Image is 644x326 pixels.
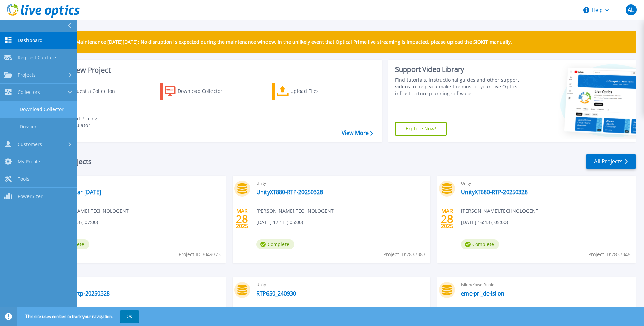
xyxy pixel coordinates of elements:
span: Unity [51,281,222,288]
span: [PERSON_NAME] , TECHNOLOGENT [51,207,129,215]
span: Complete [256,239,294,249]
a: Unity650-rtp-20250328 [51,290,110,297]
a: All Projects [586,154,636,169]
span: Complete [461,239,499,249]
a: RTP650_240930 [256,290,296,297]
a: Upload Files [272,83,348,100]
a: UnityXT680-RTP-20250328 [461,189,528,196]
span: Unity [256,281,427,288]
span: 28 [441,216,453,222]
span: This site uses cookies to track your navigation. [19,310,139,323]
a: Request a Collection [48,83,124,100]
span: [DATE] 17:11 (-05:00) [256,219,303,226]
span: [PERSON_NAME] , TECHNOLOGENT [461,207,538,215]
a: View More [342,130,373,136]
p: Scheduled Maintenance [DATE][DATE]: No disruption is expected during the maintenance window. In t... [51,39,512,45]
span: Avamar [51,180,222,187]
span: Project ID: 2837346 [588,251,630,258]
span: Unity [256,180,427,187]
span: PowerSizer [18,193,43,199]
a: Cloud Pricing Calculator [48,114,124,130]
div: Download Collector [178,84,232,98]
span: Unity [461,180,631,187]
a: Download Collector [160,83,236,100]
span: [PERSON_NAME] , TECHNOLOGENT [256,207,334,215]
span: Customers [18,141,42,147]
a: Explore Now! [395,122,447,136]
a: UnityXT880-RTP-20250328 [256,189,323,196]
button: OK [120,310,139,323]
div: Request a Collection [68,84,122,98]
span: [DATE] 16:43 (-05:00) [461,219,508,226]
span: Project ID: 2837383 [383,251,425,258]
a: emc-pri_dc-isilon [461,290,504,297]
div: Cloud Pricing Calculator [67,115,121,129]
div: MAR 2025 [441,206,454,231]
span: My Profile [18,159,40,165]
h3: Start a New Project [48,66,373,74]
span: Tools [18,176,30,182]
span: Collectors [18,89,40,95]
span: Isilon/PowerScale [461,281,631,288]
div: Find tutorials, instructional guides and other support videos to help you make the most of your L... [395,77,521,97]
span: Dashboard [18,37,43,43]
span: Project ID: 3049373 [179,251,221,258]
div: Upload Files [290,84,345,98]
span: 28 [236,216,248,222]
span: Request Capture [18,55,56,61]
div: MAR 2025 [236,206,249,231]
div: Support Video Library [395,65,521,74]
span: Projects [18,72,36,78]
span: AL [628,7,634,13]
